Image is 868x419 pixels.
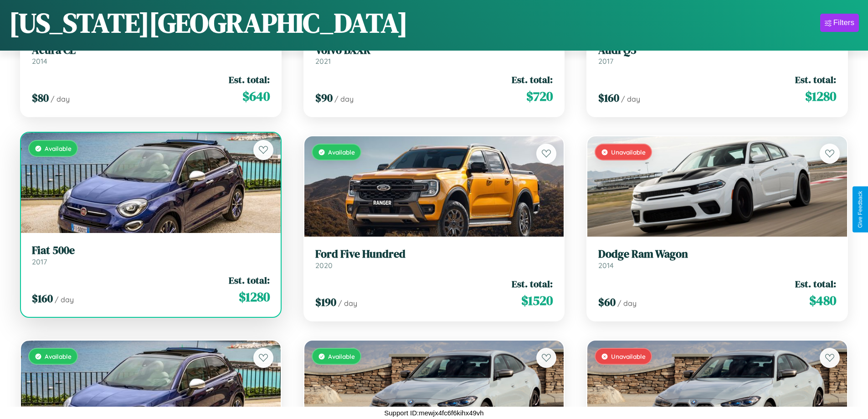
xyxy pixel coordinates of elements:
div: Filters [833,18,854,27]
h3: Ford Five Hundred [315,248,553,261]
a: Fiat 500e2017 [32,244,270,266]
span: $ 160 [32,291,53,306]
span: 2021 [315,57,331,66]
span: 2014 [598,261,614,270]
a: Ford Five Hundred2020 [315,248,553,270]
div: Give Feedback [857,191,863,228]
span: / day [55,295,74,304]
span: Available [45,145,72,152]
h3: Dodge Ram Wagon [598,248,836,261]
span: $ 720 [526,87,553,105]
span: $ 160 [598,90,619,105]
span: Available [45,352,72,360]
span: $ 1280 [805,87,836,105]
span: Unavailable [611,148,646,156]
span: 2017 [32,257,47,266]
span: Est. total: [795,277,836,290]
span: / day [338,299,357,308]
span: Est. total: [229,73,270,86]
span: $ 190 [315,295,336,310]
span: Est. total: [512,277,553,290]
span: 2017 [598,57,613,66]
span: $ 480 [809,291,836,310]
span: $ 60 [598,295,616,310]
span: Available [328,352,355,360]
h3: Fiat 500e [32,244,270,257]
span: / day [617,299,637,308]
span: Est. total: [229,274,270,287]
span: 2020 [315,261,333,270]
span: / day [51,94,70,103]
h1: [US_STATE][GEOGRAPHIC_DATA] [9,4,408,41]
a: Audi Q32017 [598,44,836,66]
a: Dodge Ram Wagon2014 [598,248,836,270]
p: Support ID: mewjx4fc6f6kihx49vh [384,407,483,419]
a: Volvo BXXR2021 [315,44,553,66]
span: / day [334,94,354,103]
span: Available [328,148,355,156]
button: Filters [820,14,859,32]
span: 2014 [32,57,47,66]
span: $ 80 [32,90,49,105]
span: Unavailable [611,352,646,360]
a: Acura CL2014 [32,44,270,66]
span: / day [621,94,640,103]
span: $ 1280 [239,288,270,306]
span: $ 640 [242,87,270,105]
span: Est. total: [512,73,553,86]
span: $ 90 [315,90,333,105]
span: Est. total: [795,73,836,86]
span: $ 1520 [521,291,553,310]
